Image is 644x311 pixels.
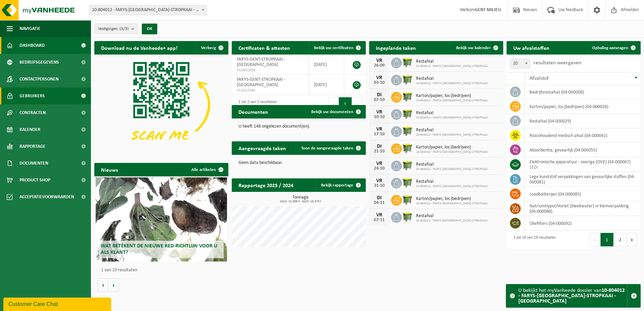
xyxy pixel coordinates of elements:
span: Restafval [416,162,488,167]
span: 10-804012 - FARYS-[GEOGRAPHIC_DATA]-STROPKAAI [416,202,488,206]
button: Vorige [98,278,108,292]
span: Navigatie [20,20,40,37]
button: 2 [614,233,627,246]
div: 04-11 [373,201,386,205]
h2: Documenten [232,105,275,118]
span: Vestigingen [98,24,129,34]
td: [DATE] [309,75,344,95]
label: resultaten weergeven [534,60,581,66]
p: U heeft 148 ongelezen document(en). [238,124,359,129]
button: Volgende [108,278,119,292]
img: WB-1100-HPE-GN-50 [402,57,413,68]
span: Restafval [416,128,488,133]
span: 10-804012 - FARYS-GENT-STROPKAAI - GENT [89,5,206,15]
a: Alle artikelen [186,163,228,176]
td: risicohoudend medisch afval (04-000041) [524,128,641,143]
div: VR [373,109,386,115]
span: Ophaling aanvragen [592,46,628,50]
strong: 10-804012 - FARYS-[GEOGRAPHIC_DATA]-STROPKAAI - [GEOGRAPHIC_DATA] [518,288,625,304]
h2: Ingeplande taken [369,41,423,54]
span: Wat betekent de nieuwe RED-richtlijn voor u als klant? [101,243,217,255]
div: 26-09 [373,63,386,68]
span: Restafval [416,76,488,81]
button: Vestigingen(3/3) [94,24,138,34]
td: karton/papier, los (bedrijven) (04-000026) [524,99,641,114]
span: 10-804012 - FARYS-[GEOGRAPHIC_DATA]-STROPKAAI [416,167,488,171]
img: WB-1100-HPE-GN-50 [402,108,413,119]
div: VR [373,58,386,63]
span: Gebruikers [20,88,45,104]
span: 10-804012 - FARYS-[GEOGRAPHIC_DATA]-STROPKAAI [416,133,488,137]
span: VLA901804 [237,68,303,73]
div: 24-10 [373,166,386,171]
span: Dashboard [20,37,45,54]
span: Product Shop [20,172,50,188]
i: EDI [532,165,538,170]
div: VR [373,75,386,80]
h2: Uw afvalstoffen [507,41,556,54]
span: FARYS-GENT-STROPKAAI - [GEOGRAPHIC_DATA] [237,57,285,67]
img: WB-1100-HPE-GN-50 [402,211,413,222]
button: Next [352,97,362,111]
span: 10-804012 - FARYS-[GEOGRAPHIC_DATA]-STROPKAAI [416,116,488,120]
a: Bekijk uw certificaten [309,41,365,55]
div: 31-10 [373,183,386,188]
span: Afvalstof [529,76,549,81]
div: VR [373,212,386,218]
a: Wat betekent de nieuwe RED-richtlijn voor u als klant? [96,177,227,262]
button: 1 [601,233,614,246]
button: OK [142,24,157,34]
div: 03-10 [373,80,386,85]
p: Geen data beschikbaar. [238,161,359,165]
td: loodbatterijen (04-000085) [524,187,641,201]
span: Acceptatievoorwaarden [20,188,74,205]
div: 21-10 [373,149,386,154]
iframe: chat widget [3,296,112,311]
a: Bekijk uw documenten [306,105,365,118]
h3: Tonnage [235,195,366,203]
div: VR [373,178,386,183]
img: WB-1100-HPE-GN-50 [402,74,413,85]
span: 10-804012 - FARYS-[GEOGRAPHIC_DATA]-STROPKAAI [416,219,488,223]
div: U bekijkt het myVanheede dossier van [518,284,627,307]
span: Bedrijfsgegevens [20,54,59,71]
div: DI [373,195,386,201]
img: WB-1100-HPE-GN-50 [402,142,413,154]
img: WB-1100-HPE-GN-50 [402,194,413,205]
span: Bekijk uw documenten [311,110,353,114]
span: Verberg [201,46,216,50]
h2: Aangevraagde taken [232,141,293,154]
div: 17-10 [373,132,386,137]
span: 10-804012 - FARYS-[GEOGRAPHIC_DATA]-STROPKAAI [416,184,488,188]
div: 07-10 [373,98,386,102]
div: VR [373,161,386,166]
h2: Rapportage 2025 / 2024 [232,178,300,192]
button: Previous [590,233,601,246]
div: DI [373,144,386,149]
span: VLA615566 [237,88,303,93]
img: Download de VHEPlus App [94,55,228,155]
span: 10 [510,59,530,68]
div: 07-11 [373,218,386,222]
span: Contracten [20,104,46,121]
span: 10-804012 - FARYS-[GEOGRAPHIC_DATA]-STROPKAAI [416,99,488,103]
img: WB-1100-HPE-GN-50 [402,125,413,137]
span: Restafval [416,110,488,116]
span: 2024: 15,909 t - 2025: 16,375 t [235,200,366,203]
span: Kalender [20,121,40,138]
span: Bekijk uw kalender [456,46,491,50]
span: Rapportage [20,138,45,155]
span: 10-804012 - FARYS-GENT-STROPKAAI - GENT [89,5,207,15]
button: Verberg [196,41,228,55]
img: WB-1100-HPE-GN-50 [402,160,413,171]
div: VR [373,127,386,132]
td: restafval (04-000029) [524,114,641,128]
span: Karton/papier, los (bedrijven) [416,93,488,99]
button: Previous [328,97,339,111]
span: 10-804012 - FARYS-[GEOGRAPHIC_DATA]-STROPKAAI [416,150,488,154]
a: Ophaling aanvragen [587,41,640,55]
div: DI [373,92,386,98]
h2: Download nu de Vanheede+ app! [94,41,184,54]
span: 10-804012 - FARYS-[GEOGRAPHIC_DATA]-STROPKAAI [416,81,488,85]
